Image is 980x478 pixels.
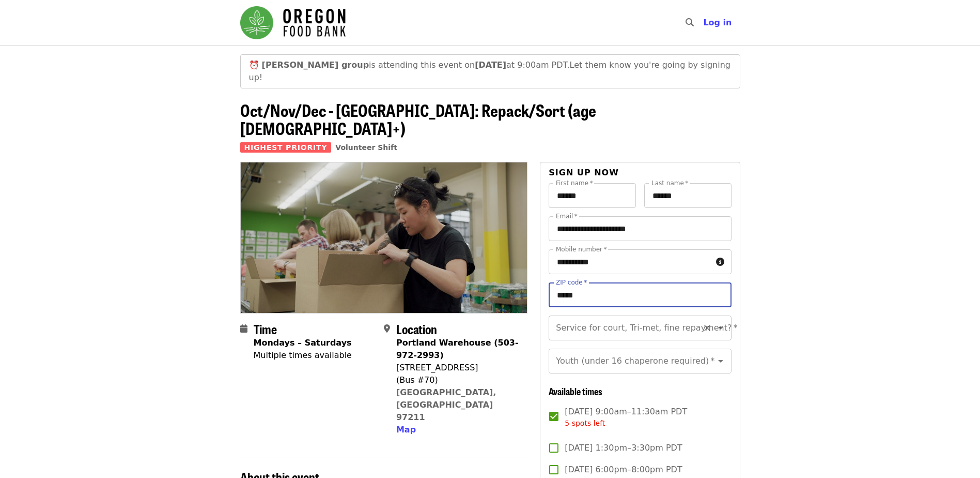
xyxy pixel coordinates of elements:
[700,10,708,35] input: Search
[249,60,259,70] span: clock emoji
[549,183,636,208] input: First name
[241,162,527,312] img: Oct/Nov/Dec - Portland: Repack/Sort (age 8+) organized by Oregon Food Bank
[240,6,346,39] img: Oregon Food Bank - Home
[549,282,731,307] input: ZIP code
[713,321,728,335] button: Open
[396,425,416,435] span: Map
[565,442,682,454] span: [DATE] 1:30pm–3:30pm PDT
[644,183,732,208] input: Last name
[695,12,740,33] button: Log in
[240,98,596,140] span: Oct/Nov/Dec - [GEOGRAPHIC_DATA]: Repack/Sort (age [DEMOGRAPHIC_DATA]+)
[254,349,352,362] div: Multiple times available
[396,387,496,422] a: [GEOGRAPHIC_DATA], [GEOGRAPHIC_DATA] 97211
[240,142,332,153] span: Highest Priority
[686,18,694,27] i: search icon
[700,321,714,335] button: Clear
[703,18,732,27] span: Log in
[384,324,390,334] i: map-marker-alt icon
[549,384,602,398] span: Available times
[651,180,688,186] label: Last name
[549,249,711,274] input: Mobile number
[549,216,731,241] input: Email
[396,362,519,374] div: [STREET_ADDRESS]
[475,60,506,70] strong: [DATE]
[335,143,397,152] a: Volunteer Shift
[254,320,277,338] span: Time
[565,419,605,427] span: 5 spots left
[396,424,416,436] button: Map
[396,374,519,386] div: (Bus #70)
[262,60,570,70] span: is attending this event on at 9:00am PDT.
[556,246,606,252] label: Mobile number
[556,213,578,219] label: Email
[240,324,247,334] i: calendar icon
[549,168,619,177] span: Sign up now
[556,279,587,286] label: ZIP code
[565,464,682,476] span: [DATE] 6:00pm–8:00pm PDT
[565,406,687,429] span: [DATE] 9:00am–11:30am PDT
[556,180,593,186] label: First name
[254,338,352,348] strong: Mondays – Saturdays
[396,338,519,360] strong: Portland Warehouse (503-972-2993)
[396,320,437,338] span: Location
[262,60,369,70] strong: [PERSON_NAME] group
[713,354,728,368] button: Open
[716,257,724,267] i: circle-info icon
